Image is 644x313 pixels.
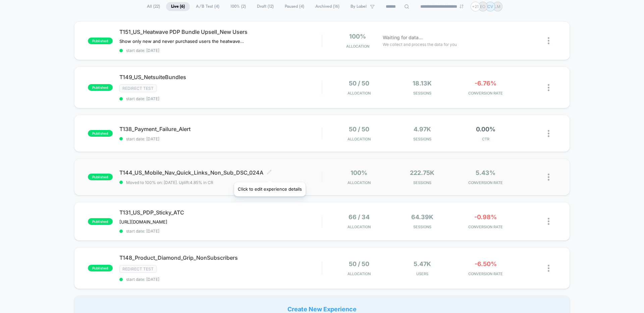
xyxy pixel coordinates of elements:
[119,219,167,225] span: [URL][DOMAIN_NAME]
[351,4,367,9] span: By Label
[347,137,371,141] span: Allocation
[476,126,495,133] span: 0.00%
[411,213,433,221] span: 64.39k
[347,271,371,276] span: Allocation
[88,84,113,91] span: published
[119,74,322,80] span: T149_US_NetsuiteBundles
[142,2,165,11] span: All ( 22 )
[392,137,452,141] span: Sessions
[392,91,452,96] span: Sessions
[480,4,485,9] p: EO
[88,218,113,225] span: published
[346,44,369,49] span: Allocation
[119,136,322,141] span: start date: [DATE]
[392,180,452,185] span: Sessions
[225,2,251,11] span: 100% ( 2 )
[410,169,434,176] span: 222.75k
[548,174,549,181] img: close
[310,2,344,11] span: Archived ( 16 )
[349,126,369,133] span: 50 / 50
[88,174,113,180] span: published
[119,209,322,216] span: T131_US_PDP_Sticky_ATC
[119,277,322,282] span: start date: [DATE]
[252,2,279,11] span: Draft ( 12 )
[548,218,549,225] img: close
[414,126,431,133] span: 4.97k
[476,169,495,176] span: 5.43%
[460,4,464,8] img: end
[119,169,322,176] span: T144_US_Mobile_Nav_Quick_Links_Non_Sub_DSC_024A
[455,137,516,141] span: CTR
[548,130,549,137] img: close
[474,213,497,221] span: -0.98%
[119,84,157,92] span: Redirect Test
[494,4,500,9] p: LM
[347,225,371,229] span: Allocation
[88,130,113,137] span: published
[347,180,371,185] span: Allocation
[119,254,322,261] span: T148_Product_Diamond_Grip_NonSubscribers
[414,260,431,267] span: 5.47k
[455,91,516,96] span: CONVERSION RATE
[119,126,322,132] span: T138_Payment_Failure_Alert
[548,37,549,44] img: close
[349,33,366,40] span: 100%
[413,80,432,87] span: 18.13k
[392,225,452,229] span: Sessions
[471,2,480,11] div: + 21
[548,265,549,272] img: close
[119,96,322,101] span: start date: [DATE]
[119,265,157,273] span: Redirect Test
[347,91,371,96] span: Allocation
[280,2,309,11] span: Paused ( 4 )
[119,48,322,53] span: start date: [DATE]
[351,169,367,176] span: 100%
[487,4,493,9] p: CV
[475,80,496,87] span: -6.76%
[383,34,423,41] span: Waiting for data...
[348,213,370,221] span: 66 / 34
[383,41,457,48] span: We collect and process the data for you
[349,260,369,267] span: 50 / 50
[392,271,452,276] span: Users
[119,229,322,234] span: start date: [DATE]
[455,271,516,276] span: CONVERSION RATE
[455,225,516,229] span: CONVERSION RATE
[548,84,549,91] img: close
[455,180,516,185] span: CONVERSION RATE
[126,180,213,185] span: Moved to 100% on: [DATE] . Uplift: 4.85% in CR
[191,2,224,11] span: A/B Test ( 4 )
[475,260,497,267] span: -6.50%
[88,38,113,44] span: published
[88,265,113,271] span: published
[166,2,190,11] span: Live ( 6 )
[119,28,322,35] span: T151_US_Heatwave PDP Bundle Upsell_New Users
[119,39,244,44] span: Show only new and never purchased users the heatwave bundle upsell on PDP. PDP has been out-perfo...
[349,80,369,87] span: 50 / 50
